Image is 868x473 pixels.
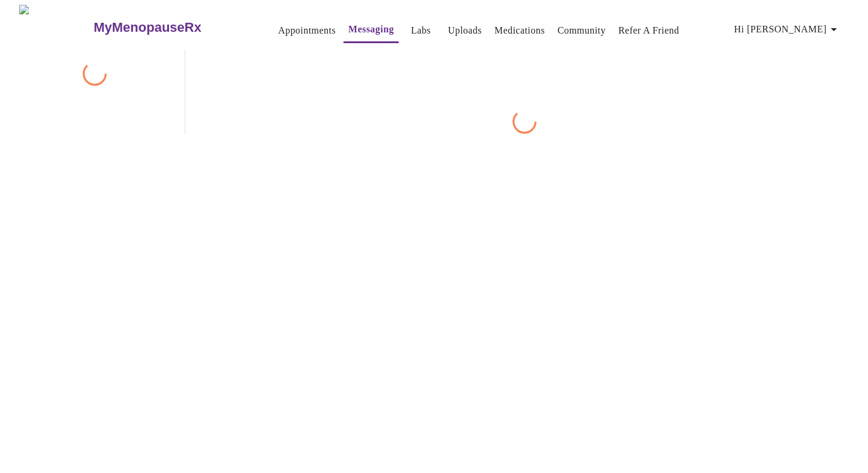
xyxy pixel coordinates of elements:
[443,19,487,43] button: Uploads
[411,22,431,39] a: Labs
[618,22,679,39] a: Refer a Friend
[613,19,684,43] button: Refer a Friend
[343,17,399,43] button: Messaging
[402,19,440,43] button: Labs
[734,21,841,38] span: Hi [PERSON_NAME]
[448,22,482,39] a: Uploads
[94,20,201,35] h3: MyMenopauseRx
[348,21,394,38] a: Messaging
[557,22,606,39] a: Community
[730,17,846,41] button: Hi [PERSON_NAME]
[278,22,336,39] a: Appointments
[553,19,611,43] button: Community
[273,19,340,43] button: Appointments
[490,19,550,43] button: Medications
[92,7,249,49] a: MyMenopauseRx
[19,5,92,50] img: MyMenopauseRx Logo
[495,22,545,39] a: Medications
